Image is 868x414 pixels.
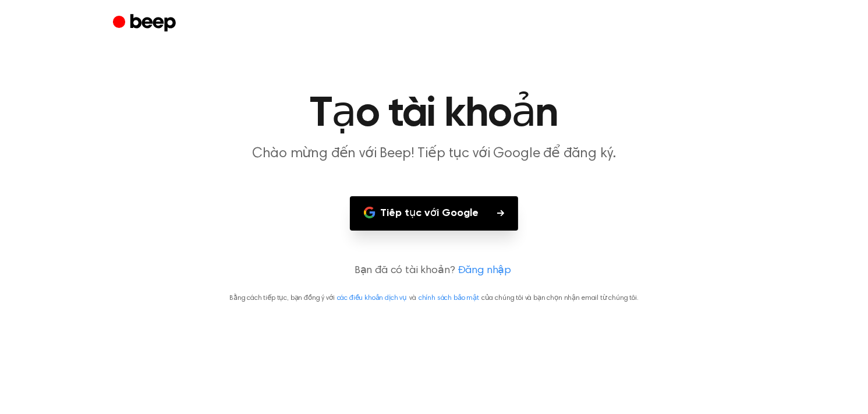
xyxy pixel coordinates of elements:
[458,266,512,276] font: Đăng nhập
[113,12,179,35] a: Tiếng bíp
[350,196,518,231] button: Tiếp tục với Google
[481,295,639,302] font: của chúng tôi và bạn chọn nhận email từ chúng tôi.
[355,266,455,276] font: Bạn đã có tài khoản?
[409,295,416,302] font: và
[252,147,615,161] font: Chào mừng đến với Beep! Tiếp tục với Google để đăng ký.
[310,93,558,135] font: Tạo tài khoản
[337,295,407,302] a: các điều khoản dịch vụ
[419,295,479,302] a: chính sách bảo mật
[458,263,512,279] a: Đăng nhập
[380,208,479,218] font: Tiếp tục với Google
[229,295,335,302] font: Bằng cách tiếp tục, bạn đồng ý với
